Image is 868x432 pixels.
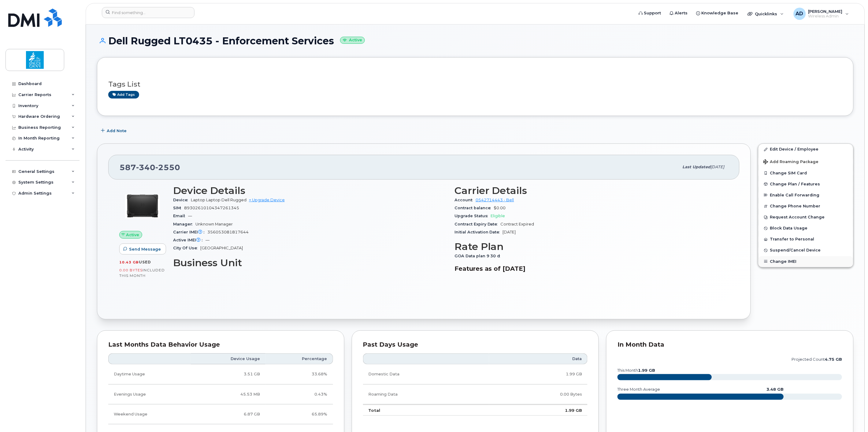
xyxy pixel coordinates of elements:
[155,163,180,172] span: 2550
[108,404,333,424] tr: Friday from 6:00pm to Monday 8:00am
[173,185,447,196] h3: Device Details
[191,198,247,202] span: Laptop Laptop Dell Rugged
[638,368,655,373] tspan: 1.99 GB
[129,246,161,252] span: Send Message
[617,387,660,392] text: three month average
[454,254,503,258] span: GOA Data plan 9 30 d
[191,385,265,404] td: 45.53 MB
[683,165,711,169] span: Last updated
[265,353,333,364] th: Percentage
[173,230,207,234] span: Carrier IMEI
[265,404,333,424] td: 65.89%
[195,222,233,226] span: Unknown Manager
[265,364,333,384] td: 33.68%
[770,248,821,253] span: Suspend/Cancel Device
[711,165,725,169] span: [DATE]
[617,368,655,373] text: this month
[108,364,191,384] td: Daytime Usage
[200,246,243,250] span: [GEOGRAPHIC_DATA]
[363,342,588,348] div: Past Days Usage
[363,364,489,384] td: Domestic Data
[206,238,210,242] span: —
[108,342,333,348] div: Last Months Data Behavior Usage
[770,193,820,197] span: Enable Call Forwarding
[119,268,143,272] span: 0.00 Bytes
[454,214,491,218] span: Upgrade Status
[119,244,166,255] button: Send Message
[503,230,516,234] span: [DATE]
[173,198,191,202] span: Device
[173,238,206,242] span: Active IMEI
[119,260,139,264] span: 10.43 GB
[454,222,501,226] span: Contract Expiry Date
[108,385,191,404] td: Evenings Usage
[97,35,854,46] h1: Dell Rugged LT0435 - Enforcement Services
[489,364,588,384] td: 1.99 GB
[191,404,265,424] td: 6.87 GB
[108,404,191,424] td: Weekend Usage
[454,265,729,272] h3: Features as of [DATE]
[136,163,155,172] span: 340
[108,80,842,88] h3: Tags List
[173,246,200,250] span: City Of Use
[184,206,239,210] span: 89302610104347261345
[340,37,365,44] small: Active
[363,385,489,404] td: Roaming Data
[759,144,853,155] a: Edit Device / Employee
[454,185,729,196] h3: Carrier Details
[618,342,842,348] div: In Month Data
[501,222,534,226] span: Contract Expired
[759,168,853,179] button: Change SIM Card
[119,268,165,278] span: included this month
[120,163,180,172] span: 587
[173,222,195,226] span: Manager
[191,364,265,384] td: 3.51 GB
[173,257,447,268] h3: Business Unit
[476,198,514,202] a: 0542714443 - Bell
[759,212,853,223] button: Request Account Change
[759,245,853,256] button: Suspend/Cancel Device
[491,214,505,218] span: Eligible
[124,188,161,225] img: image20231002-3703462-xtbg0s.jpeg
[107,128,127,134] span: Add Note
[173,206,184,210] span: SIM
[767,387,784,392] text: 3.48 GB
[759,223,853,234] button: Block Data Usage
[191,353,265,364] th: Device Usage
[494,206,506,210] span: $0.00
[759,179,853,190] button: Change Plan / Features
[792,357,842,362] text: projected count
[489,385,588,404] td: 0.00 Bytes
[759,256,853,267] button: Change IMEI
[249,198,285,202] a: + Upgrade Device
[454,206,494,210] span: Contract balance
[825,357,842,362] tspan: 4.75 GB
[759,155,853,168] button: Add Roaming Package
[207,230,249,234] span: 356053081817644
[454,198,476,202] span: Account
[454,230,503,234] span: Initial Activation Date
[188,214,192,218] span: —
[108,91,139,99] a: Add tags
[763,159,819,165] span: Add Roaming Package
[489,353,588,364] th: Data
[126,232,139,238] span: Active
[454,241,729,252] h3: Rate Plan
[759,190,853,201] button: Enable Call Forwarding
[265,385,333,404] td: 0.43%
[759,234,853,245] button: Transfer to Personal
[97,125,132,136] button: Add Note
[173,214,188,218] span: Email
[759,201,853,212] button: Change Phone Number
[108,385,333,404] tr: Weekdays from 6:00pm to 8:00am
[489,404,588,416] td: 1.99 GB
[363,404,489,416] td: Total
[770,182,820,186] span: Change Plan / Features
[139,260,151,264] span: used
